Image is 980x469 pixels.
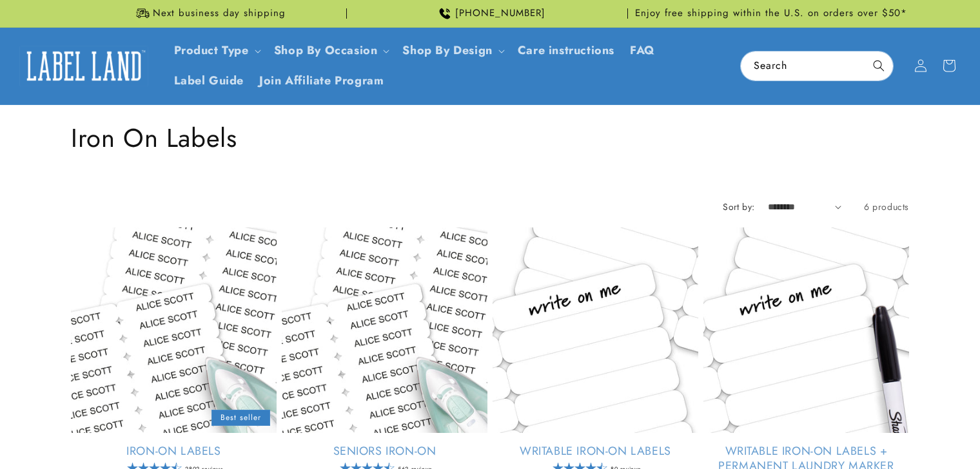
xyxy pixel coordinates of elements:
summary: Shop By Occasion [266,35,395,66]
a: Care instructions [510,35,622,66]
span: Label Guide [174,73,244,88]
a: Join Affiliate Program [251,66,391,96]
a: FAQ [622,35,663,66]
span: Join Affiliate Program [259,73,384,88]
button: Search [865,52,893,80]
summary: Shop By Design [395,35,509,66]
span: [PHONE_NUMBER] [455,7,545,20]
a: Writable Iron-On Labels [493,444,698,459]
img: Label Land [19,46,148,86]
span: Shop By Occasion [274,43,378,58]
h1: Iron On Labels [71,121,909,155]
a: Shop By Design [402,42,492,59]
span: 6 products [864,200,909,213]
a: Label Land [15,41,153,91]
a: Seniors Iron-On [282,444,487,459]
span: Enjoy free shipping within the U.S. on orders over $50* [635,7,907,20]
a: Label Guide [166,66,252,96]
span: Care instructions [518,43,614,58]
span: FAQ [630,43,655,58]
label: Sort by: [723,200,754,213]
a: Product Type [174,42,249,59]
summary: Product Type [166,35,266,66]
span: Next business day shipping [153,7,286,20]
